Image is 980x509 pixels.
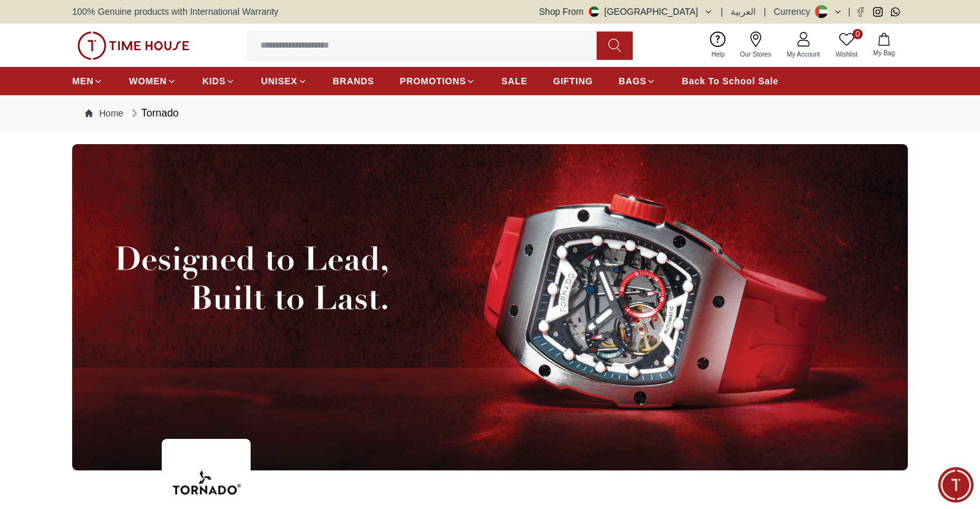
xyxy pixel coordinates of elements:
span: SALE [501,75,527,88]
div: Currency [774,5,816,18]
span: Our Stores [735,50,776,59]
span: | [764,5,766,18]
span: GIFTING [553,75,593,88]
a: KIDS [202,69,235,93]
span: BRANDS [333,75,374,88]
div: Chat Widget [938,467,974,503]
span: | [721,5,724,18]
a: Back To School Sale [682,69,778,93]
nav: Breadcrumb [72,95,908,131]
a: UNISEX [261,69,307,93]
span: KIDS [202,75,226,88]
span: 100% Genuine products with International Warranty [72,5,278,18]
a: Whatsapp [890,7,900,17]
span: My Bag [868,48,900,58]
a: Our Stores [733,29,779,62]
a: SALE [501,69,527,93]
a: BAGS [619,69,656,93]
a: MEN [72,69,103,93]
span: UNISEX [261,75,297,88]
a: PROMOTIONS [400,69,476,93]
button: My Bag [865,30,903,60]
a: Facebook [856,7,865,17]
a: Home [85,107,123,120]
span: 0 [852,29,863,39]
span: | [848,5,850,18]
a: Instagram [873,7,883,17]
span: MEN [72,75,93,88]
img: United Arab Emirates [589,6,599,17]
span: My Account [782,50,825,59]
img: ... [77,32,189,60]
a: WOMEN [129,69,177,93]
button: العربية [731,5,756,18]
span: Wishlist [831,50,863,59]
a: Help [704,29,733,62]
span: WOMEN [129,75,167,88]
img: ... [72,144,908,470]
a: BRANDS [333,69,374,93]
div: Tornado [128,106,178,121]
a: GIFTING [553,69,593,93]
span: Back To School Sale [682,75,778,88]
span: BAGS [619,75,646,88]
button: Shop From[GEOGRAPHIC_DATA] [539,5,713,18]
span: PROMOTIONS [400,75,466,88]
span: Help [706,50,730,59]
a: 0Wishlist [828,29,865,62]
